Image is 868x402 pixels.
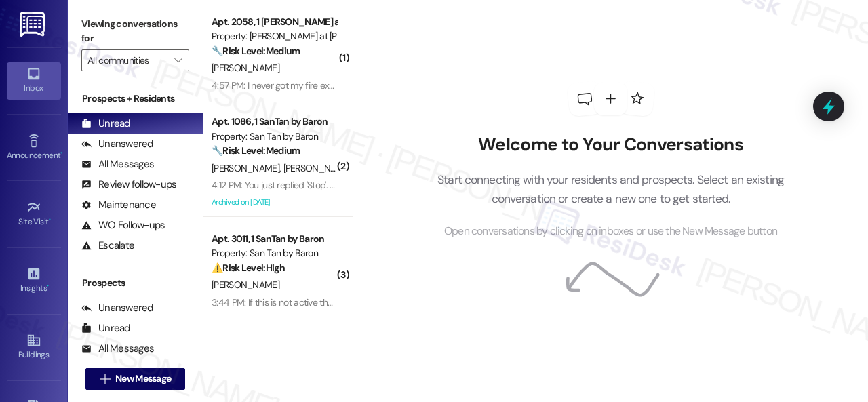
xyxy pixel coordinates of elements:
[417,134,805,156] h2: Welcome to Your Conversations
[212,129,337,144] div: Property: San Tan by Baron
[212,232,337,246] div: Apt. 3011, 1 SanTan by Baron
[283,162,355,174] span: [PERSON_NAME]
[210,194,338,211] div: Archived on [DATE]
[212,296,515,308] div: 3:44 PM: If this is not active then I'm going to start putting in a daily work order
[444,223,777,240] span: Open conversations by clicking on inboxes or use the New Message button
[87,49,167,71] input: All communities
[212,279,279,291] span: [PERSON_NAME]
[81,321,130,336] div: Unread
[212,115,337,129] div: Apt. 1086, 1 SanTan by Baron
[81,14,189,49] label: Viewing conversations for
[212,246,337,260] div: Property: San Tan by Baron
[81,218,165,233] div: WO Follow-ups
[7,62,61,99] a: Inbox
[81,239,134,253] div: Escalate
[174,55,182,66] i: 
[47,281,49,291] span: •
[212,162,283,174] span: [PERSON_NAME]
[20,12,47,37] img: ResiDesk Logo
[212,179,726,191] div: 4:12 PM: You just replied 'Stop'. Are you sure you want to opt out of this thread? Please reply w...
[68,276,203,290] div: Prospects
[115,371,171,386] span: New Message
[7,329,61,365] a: Buildings
[7,196,61,233] a: Site Visit •
[81,178,176,192] div: Review follow-ups
[81,137,153,151] div: Unanswered
[60,148,62,158] span: •
[68,92,203,106] div: Prospects + Residents
[417,170,805,209] p: Start connecting with your residents and prospects. Select an existing conversation or create a n...
[81,157,154,172] div: All Messages
[212,45,300,57] strong: 🔧 Risk Level: Medium
[49,215,51,224] span: •
[212,15,337,29] div: Apt. 2058, 1 [PERSON_NAME] at [PERSON_NAME]
[81,301,153,315] div: Unanswered
[100,374,110,384] i: 
[81,342,154,356] div: All Messages
[212,79,578,92] div: 4:57 PM: I never got my fire extinguisher back after the last inspection. Do I need to pick it up?
[212,144,300,157] strong: 🔧 Risk Level: Medium
[212,29,337,43] div: Property: [PERSON_NAME] at [PERSON_NAME]
[212,262,285,274] strong: ⚠️ Risk Level: High
[81,117,130,131] div: Unread
[212,62,279,74] span: [PERSON_NAME]
[81,198,156,212] div: Maintenance
[85,368,186,390] button: New Message
[7,262,61,299] a: Insights •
